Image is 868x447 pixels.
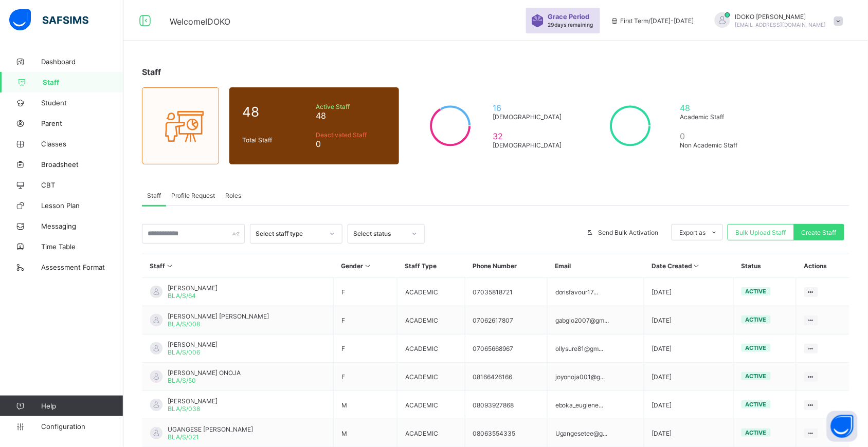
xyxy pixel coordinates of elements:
span: 48 [680,103,746,113]
span: Parent [41,119,123,127]
span: active [746,401,767,408]
span: Staff [147,192,161,199]
th: Gender [334,254,397,278]
th: Actions [796,254,849,278]
span: Deactivated Staff [316,131,386,139]
span: Time Table [41,243,123,251]
td: 08166426166 [465,363,547,391]
span: Dashboard [41,58,123,66]
span: Messaging [41,222,123,230]
td: eboka_eugiene... [547,391,644,419]
td: 07035818721 [465,278,547,306]
td: F [334,363,397,391]
span: Export as [680,229,706,236]
span: 48 [316,110,386,121]
td: ACADEMIC [397,334,465,363]
span: 48 [242,104,311,120]
span: active [746,429,767,436]
td: [DATE] [644,278,734,306]
td: [DATE] [644,391,734,419]
span: CBT [41,181,123,189]
span: Configuration [41,422,123,431]
th: Email [547,254,644,278]
td: [DATE] [644,334,734,363]
td: 08093927868 [465,391,547,419]
i: Sort in Ascending Order [364,262,372,270]
span: Academic Staff [680,113,746,121]
td: ACADEMIC [397,391,465,419]
span: [PERSON_NAME] [168,341,218,348]
span: Welcome IDOKO [170,16,230,27]
span: active [746,288,767,295]
span: Profile Request [171,192,215,199]
td: M [334,391,397,419]
span: [DEMOGRAPHIC_DATA] [493,141,566,149]
span: BLA/S/038 [168,405,200,413]
td: 07065668967 [465,334,547,363]
span: Staff [142,67,161,77]
td: ollysure81@gm... [547,334,644,363]
span: UGANGESE [PERSON_NAME] [168,425,253,433]
span: session/term information [610,17,694,25]
td: dorisfavour17... [547,278,644,306]
span: active [746,344,767,351]
span: active [746,316,767,323]
span: Classes [41,140,123,148]
span: IDOKO [PERSON_NAME] [735,13,826,21]
th: Phone Number [465,254,547,278]
i: Sort in Ascending Order [166,262,174,270]
button: Open asap [827,411,858,442]
img: safsims [9,9,88,31]
span: [PERSON_NAME] [168,397,218,405]
div: Total Staff [240,134,313,146]
span: 29 days remaining [548,22,593,28]
span: active [746,372,767,380]
td: ACADEMIC [397,363,465,391]
span: Active Staff [316,103,386,110]
span: [EMAIL_ADDRESS][DOMAIN_NAME] [735,22,826,28]
span: BLA/S/006 [168,348,200,356]
td: gabglo2007@gm... [547,306,644,334]
span: [PERSON_NAME] ONOJA [168,369,241,377]
span: [DEMOGRAPHIC_DATA] [493,113,566,121]
span: Staff [43,78,123,86]
span: 32 [493,131,566,141]
th: Staff [142,254,334,278]
td: 07062617807 [465,306,547,334]
span: Send Bulk Activation [599,229,659,236]
span: Create Staff [802,229,837,236]
td: F [334,306,397,334]
th: Status [734,254,797,278]
span: Roles [225,192,241,199]
td: F [334,278,397,306]
td: [DATE] [644,306,734,334]
div: IDOKOGLORIA [704,12,848,29]
td: joyonoja001@g... [547,363,644,391]
span: Broadsheet [41,160,123,169]
span: [PERSON_NAME] [PERSON_NAME] [168,312,269,320]
i: Sort in Ascending Order [693,262,701,270]
th: Staff Type [397,254,465,278]
td: [DATE] [644,363,734,391]
td: F [334,334,397,363]
img: sticker-purple.71386a28dfed39d6af7621340158ba97.svg [531,14,544,27]
div: Select staff type [256,230,323,238]
span: 0 [316,139,386,149]
span: BLA/S/64 [168,292,196,300]
span: BLA/S/50 [168,377,196,384]
span: Lesson Plan [41,201,123,210]
span: 16 [493,103,566,113]
span: Bulk Upload Staff [736,229,786,236]
span: [PERSON_NAME] [168,284,218,292]
span: Non Academic Staff [680,141,746,149]
span: Student [41,99,123,107]
span: Assessment Format [41,263,123,271]
span: Help [41,402,123,410]
td: ACADEMIC [397,306,465,334]
th: Date Created [644,254,734,278]
span: 0 [680,131,746,141]
span: Grace Period [548,13,590,21]
div: Select status [353,230,406,238]
span: BLA/S/008 [168,320,200,328]
span: BLA/S/021 [168,433,199,441]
